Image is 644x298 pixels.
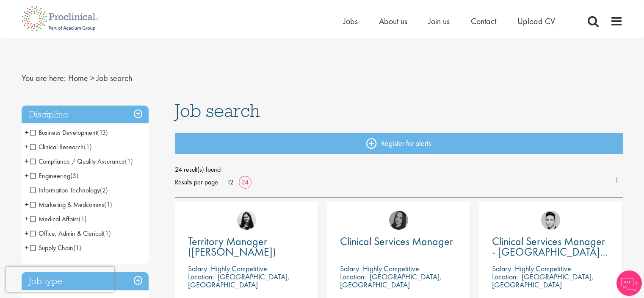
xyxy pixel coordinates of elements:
span: (1) [73,243,81,252]
span: + [25,227,29,240]
img: Chatbot [616,270,642,296]
span: Job search [175,99,260,122]
a: Register for alerts [175,133,623,154]
p: Highly Competitive [211,264,267,273]
a: Territory Manager ([PERSON_NAME]) [188,236,305,257]
a: breadcrumb link [68,72,88,84]
span: Location: [340,272,366,281]
span: Business Development [30,128,97,137]
span: + [25,169,29,182]
span: (13) [97,128,108,137]
h3: Discipline [22,106,149,124]
a: Jobs [343,16,358,27]
a: Join us [428,16,450,27]
a: 1 [611,176,623,186]
span: Marketing & Medcomms [30,200,104,209]
a: Clinical Services Manager [340,236,457,247]
a: 12 [224,178,237,187]
iframe: reCAPTCHA [6,267,114,292]
span: Business Development [30,128,108,137]
span: You are here: [22,72,66,84]
span: Clinical Services Manager - [GEOGRAPHIC_DATA], [GEOGRAPHIC_DATA], [GEOGRAPHIC_DATA] [492,234,608,280]
span: > [90,72,94,84]
p: Highly Competitive [515,264,571,273]
span: (1) [84,142,92,151]
span: Job search [97,72,132,84]
span: Compliance / Quality Assurance [30,157,133,166]
span: Clinical Research [30,142,84,151]
span: (1) [79,214,87,223]
a: Upload CV [517,16,555,27]
span: Engineering [30,171,70,180]
span: Marketing & Medcomms [30,200,112,209]
span: Supply Chain [30,243,73,252]
img: Indre Stankeviciute [237,211,256,230]
span: + [25,155,29,167]
span: (3) [70,171,78,180]
span: Compliance / Quality Assurance [30,157,125,166]
span: (1) [103,229,111,238]
p: Highly Competitive [363,264,419,273]
span: Location: [188,272,214,281]
span: Salary [492,264,511,273]
span: Medical Affairs [30,214,87,223]
span: + [25,241,29,254]
span: Location: [492,272,518,281]
span: 24 result(s) found [175,163,623,176]
span: Salary [340,264,359,273]
span: + [25,140,29,153]
a: About us [379,16,407,27]
span: Territory Manager ([PERSON_NAME]) [188,234,276,259]
span: (2) [100,186,108,195]
img: Connor Lynes [541,211,560,230]
img: Anna Klemencic [389,211,408,230]
span: Supply Chain [30,243,81,252]
span: (1) [125,157,133,166]
span: Engineering [30,171,78,180]
span: Clinical Services Manager [340,234,453,248]
span: Office, Admin & Clerical [30,229,103,238]
span: Clinical Research [30,142,92,151]
span: + [25,212,29,225]
span: + [25,198,29,211]
a: Contact [471,16,496,27]
span: (1) [104,200,112,209]
span: Results per page [175,176,218,189]
a: 24 [238,178,252,187]
span: Information Technology [30,186,108,195]
span: Office, Admin & Clerical [30,229,111,238]
span: Information Technology [30,186,100,195]
a: Clinical Services Manager - [GEOGRAPHIC_DATA], [GEOGRAPHIC_DATA], [GEOGRAPHIC_DATA] [492,236,609,257]
p: [GEOGRAPHIC_DATA], [GEOGRAPHIC_DATA] [340,272,442,290]
span: Salary [188,264,207,273]
span: Medical Affairs [30,214,79,223]
p: [GEOGRAPHIC_DATA], [GEOGRAPHIC_DATA] [188,272,290,290]
span: + [25,126,29,139]
p: [GEOGRAPHIC_DATA], [GEOGRAPHIC_DATA] [492,272,594,290]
